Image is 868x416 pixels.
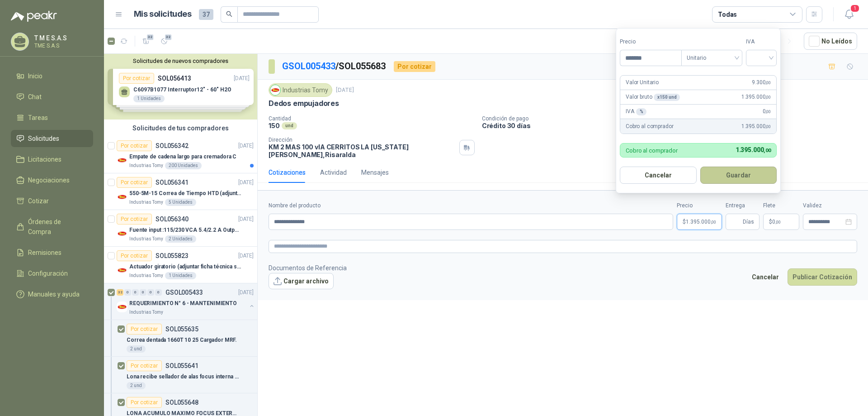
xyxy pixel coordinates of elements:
p: SOL055635 [165,326,198,332]
button: Cancelar [747,268,784,286]
span: ,00 [711,220,716,225]
img: Company Logo [117,155,127,166]
div: Por cotizar [127,397,162,408]
span: search [226,11,232,17]
span: 1.395.000 [736,146,771,153]
p: SOL055641 [165,363,198,369]
label: Validez [803,201,857,210]
div: Cotizaciones [269,167,306,177]
span: ,00 [765,124,771,129]
a: Inicio [11,67,93,85]
span: ,00 [764,148,771,153]
span: 1.395.000 [741,93,771,101]
button: Solicitudes de nuevos compradores [108,57,254,64]
p: KM 2 MAS 100 vIA CERRITOS LA [US_STATE] [PERSON_NAME] , Risaralda [269,143,456,158]
p: 150 [269,122,280,129]
label: Precio [677,201,722,210]
div: % [636,108,647,115]
span: 1.395.000 [741,122,771,131]
h1: Mis solicitudes [134,8,192,21]
span: 37 [199,9,213,20]
img: Logo peakr [11,11,57,22]
span: Licitaciones [28,154,61,164]
div: Por cotizar [394,61,435,72]
p: 550-5M-15 Correa de Tiempo HTD (adjuntar ficha y /o imagenes) [129,189,242,198]
p: $1.395.000,00 [677,214,722,230]
span: Remisiones [28,248,61,258]
p: Valor bruto [626,93,680,101]
button: Publicar Cotización [788,268,857,286]
p: Industrias Tomy [129,272,163,279]
div: Por cotizar [127,324,162,335]
button: Cargar archivo [269,273,334,289]
div: 1 Unidades [165,272,196,279]
div: Todas [718,10,737,19]
span: 1 [850,4,860,13]
p: Empate de cadena largo para cremadora C [129,153,236,161]
span: $ [769,219,772,225]
span: ,00 [765,80,771,85]
div: 0 [132,289,139,296]
p: Cantidad [269,115,475,122]
p: SOL055648 [165,399,198,406]
button: Cancelar [620,167,697,184]
p: [DATE] [238,288,254,297]
div: Por cotizar [117,140,152,151]
span: Inicio [28,71,42,81]
button: 1 [841,6,857,23]
a: Por cotizarSOL056342[DATE] Company LogoEmpate de cadena largo para cremadora CIndustrias Tomy200 ... [104,137,257,173]
p: Crédito 30 días [482,122,864,129]
a: Chat [11,88,93,105]
p: SOL056342 [156,143,189,149]
p: [DATE] [238,215,254,224]
div: 5 Unidades [165,199,196,206]
span: 1.395.000 [686,219,716,225]
p: IVA [626,107,646,116]
img: Company Logo [270,85,280,95]
div: Por cotizar [117,214,152,225]
div: und [282,122,297,129]
span: Unitario [687,51,737,65]
a: 32 0 0 0 0 0 GSOL005433[DATE] Company LogoREQUERIMIENTO N° 6 - MANTENIMIENTOIndustrias Tomy [117,287,255,316]
span: Tareas [28,113,48,123]
p: SOL055823 [156,253,189,259]
label: Nombre del producto [269,201,673,210]
span: 32 [164,33,173,41]
span: ,00 [765,109,771,114]
div: Por cotizar [127,360,162,371]
img: Company Logo [117,191,127,202]
button: 32 [139,34,153,48]
a: Por cotizarSOL055635Correa dentada 1660T 10 25 Cargador MRF.2 und [104,320,257,357]
img: Company Logo [117,228,127,239]
span: ,00 [765,95,771,100]
div: 32 [117,289,123,296]
p: Dedos empujadores [269,99,339,108]
span: Órdenes de Compra [28,217,85,237]
span: 0 [763,107,771,116]
div: 0 [147,289,154,296]
p: Cobro al comprador [626,122,673,131]
div: 2 und [127,382,146,389]
p: Dirección [269,137,456,143]
a: Por cotizarSOL055641Lona recibe sellador de alas focus interna A1 (8330mm Largo * 322mm Ancho) L1... [104,357,257,393]
label: Precio [620,38,681,46]
p: [DATE] [336,86,354,95]
div: 0 [124,289,131,296]
p: Correa dentada 1660T 10 25 Cargador MRF. [127,336,237,344]
p: SOL056340 [156,216,189,222]
p: T M E S.A.S [34,35,91,41]
p: Documentos de Referencia [269,263,347,273]
a: GSOL005433 [282,61,335,72]
div: Solicitudes de tus compradores [104,120,257,137]
a: Tareas [11,109,93,126]
a: Licitaciones [11,151,93,168]
p: $ 0,00 [763,214,799,230]
button: 32 [157,34,171,48]
p: Industrias Tomy [129,235,163,243]
a: Por cotizarSOL055823[DATE] Company LogoActuador giratorio (adjuntar ficha técnica si es diferente... [104,247,257,283]
span: 9.300 [752,78,771,87]
p: / SOL055683 [282,59,387,73]
p: GSOL005433 [165,289,203,296]
a: Negociaciones [11,172,93,189]
a: Por cotizarSOL056340[DATE] Company LogoFuente input :115/230 VCA 5.4/2.2 A Output: 24 VDC 10 A 47... [104,210,257,247]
